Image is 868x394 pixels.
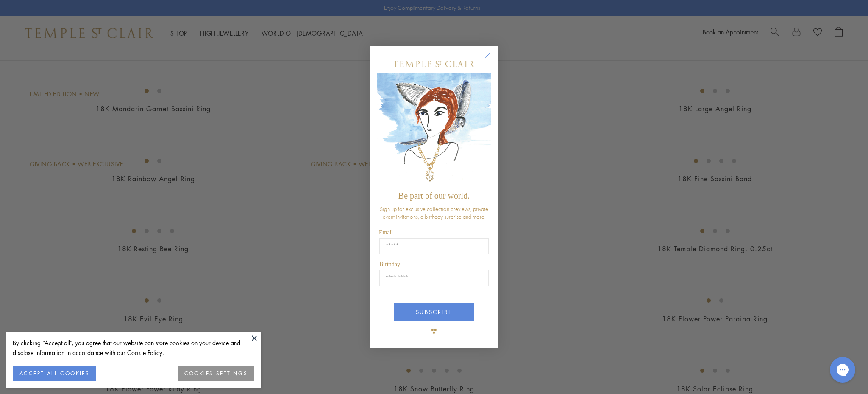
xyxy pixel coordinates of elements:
[379,229,393,236] span: Email
[380,205,488,220] span: Sign up for exclusive collection previews, private event invitations, a birthday surprise and more.
[394,303,474,321] button: SUBSCRIBE
[487,54,497,65] button: Close dialog
[398,191,470,200] span: Be part of our world.
[379,238,489,254] input: Email
[13,366,96,381] button: ACCEPT ALL COOKIES
[178,366,254,381] button: COOKIES SETTINGS
[379,261,400,267] span: Birthday
[394,61,474,67] img: Temple St. Clair
[426,323,442,340] img: TSC
[826,354,860,386] iframe: Gorgias live chat messenger
[377,73,491,187] img: c4a9eb12-d91a-4d4a-8ee0-386386f4f338.jpeg
[13,338,254,357] div: By clicking “Accept all”, you agree that our website can store cookies on your device and disclos...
